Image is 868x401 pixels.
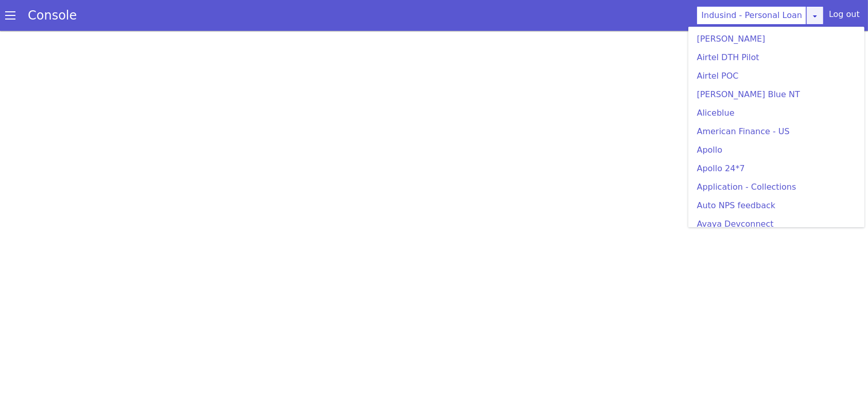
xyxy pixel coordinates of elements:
[692,86,860,103] a: [PERSON_NAME] Blue NT
[692,160,860,177] a: Apollo 24*7
[692,68,860,84] a: Airtel POC
[692,179,860,195] a: Application - Collections
[692,123,860,140] a: American Finance - US
[692,105,860,121] a: Aliceblue
[829,8,860,25] div: Log out
[692,216,860,232] a: Avaya Devconnect
[692,49,860,66] a: Airtel DTH Pilot
[692,142,860,158] a: Apollo
[697,6,807,25] button: Indusind - Personal Loan
[692,197,860,214] a: Auto NPS feedback
[15,8,89,23] a: Console
[692,31,860,47] a: [PERSON_NAME]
